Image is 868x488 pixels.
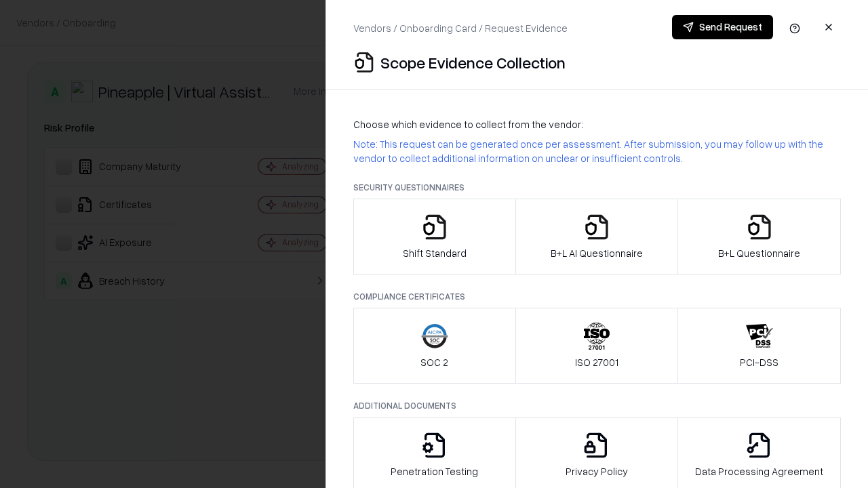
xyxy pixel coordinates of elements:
button: ISO 27001 [515,308,679,384]
p: Vendors / Onboarding Card / Request Evidence [353,21,568,35]
p: Data Processing Agreement [695,464,823,479]
p: Shift Standard [403,246,467,260]
p: Scope Evidence Collection [380,52,566,73]
p: Security Questionnaires [353,182,841,193]
button: PCI-DSS [677,308,841,384]
p: Choose which evidence to collect from the vendor: [353,117,841,131]
p: ISO 27001 [575,355,618,369]
p: B+L Questionnaire [718,246,800,260]
button: Send Request [672,15,773,39]
button: B+L AI Questionnaire [515,199,679,274]
button: Shift Standard [353,199,516,274]
p: B+L AI Questionnaire [551,246,643,260]
p: Penetration Testing [391,464,478,479]
p: PCI-DSS [740,355,778,369]
button: B+L Questionnaire [677,199,841,274]
p: Additional Documents [353,400,841,411]
button: SOC 2 [353,308,516,384]
p: SOC 2 [420,355,448,369]
p: Compliance Certificates [353,291,841,302]
p: Privacy Policy [566,464,628,479]
p: Note: This request can be generated once per assessment. After submission, you may follow up with... [353,137,841,165]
